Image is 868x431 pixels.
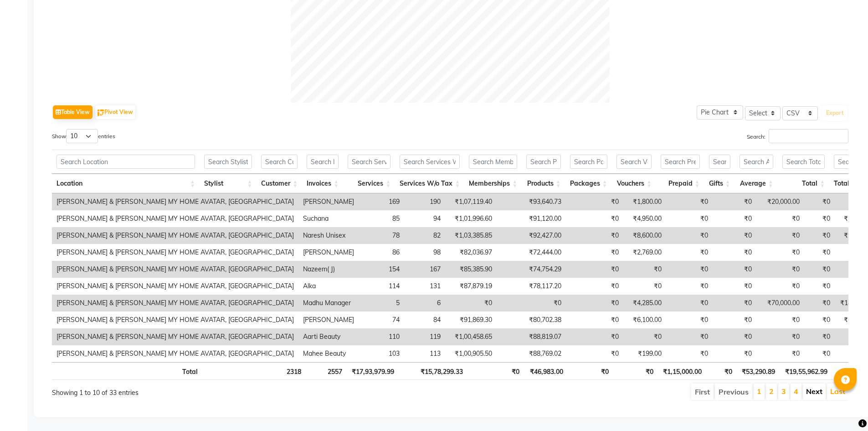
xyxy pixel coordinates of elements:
td: ₹70,000.00 [756,295,804,312]
td: ₹80,702.38 [497,312,566,328]
th: 2557 [306,362,347,380]
th: ₹46,983.00 [524,362,567,380]
td: ₹82,036.97 [445,244,497,261]
th: ₹17,93,979.99 [347,362,399,380]
td: ₹1,01,996.60 [445,210,497,227]
td: ₹85,385.90 [445,261,497,278]
input: Search Invoices [307,155,339,169]
td: ₹0 [713,244,756,261]
select: Showentries [66,129,98,143]
td: ₹0 [713,345,756,362]
td: 110 [359,328,404,345]
td: ₹93,640.73 [497,193,566,210]
td: 98 [404,244,445,261]
td: ₹20,000.00 [756,193,804,210]
td: ₹0 [497,295,566,312]
td: 5 [359,295,404,312]
td: ₹0 [713,193,756,210]
td: ₹0 [666,210,713,227]
td: ₹0 [804,278,835,295]
td: ₹0 [666,312,713,328]
td: ₹0 [566,295,623,312]
td: ₹0 [756,278,804,295]
td: 167 [404,261,445,278]
input: Search Products [526,155,560,169]
input: Search Gifts [709,155,730,169]
td: 84 [404,312,445,328]
td: ₹0 [566,328,623,345]
th: 2318 [260,362,306,380]
td: ₹0 [804,193,835,210]
input: Search Vouchers [616,155,652,169]
td: ₹0 [713,295,756,312]
td: ₹0 [445,295,497,312]
td: ₹0 [756,312,804,328]
td: [PERSON_NAME] & [PERSON_NAME] MY HOME AVATAR, [GEOGRAPHIC_DATA] [52,244,298,261]
td: ₹0 [804,210,835,227]
th: ₹1,15,000.00 [658,362,706,380]
td: ₹1,00,458.65 [445,328,497,345]
td: ₹2,769.00 [623,244,666,261]
th: Packages: activate to sort column ascending [565,174,612,193]
td: ₹0 [666,278,713,295]
td: ₹0 [666,193,713,210]
td: [PERSON_NAME] & [PERSON_NAME] MY HOME AVATAR, [GEOGRAPHIC_DATA] [52,278,298,295]
td: ₹6,100.00 [623,312,666,328]
input: Search Packages [570,155,607,169]
img: pivot.png [98,109,104,116]
td: ₹0 [756,345,804,362]
td: 113 [404,345,445,362]
td: ₹0 [804,345,835,362]
td: 86 [359,244,404,261]
td: 119 [404,328,445,345]
button: Pivot View [95,105,135,119]
td: ₹0 [804,295,835,312]
td: ₹0 [713,278,756,295]
td: ₹0 [756,210,804,227]
td: 131 [404,278,445,295]
td: ₹1,00,905.50 [445,345,497,362]
td: ₹0 [566,312,623,328]
th: ₹0 [706,362,737,380]
th: Total: activate to sort column ascending [778,174,829,193]
input: Search Customer [261,155,298,169]
td: ₹4,950.00 [623,210,666,227]
th: ₹0 [568,362,614,380]
th: Gifts: activate to sort column ascending [704,174,735,193]
button: Export [822,105,847,121]
td: ₹199.00 [623,345,666,362]
th: ₹19,55,962.99 [780,362,832,380]
th: Services: activate to sort column ascending [343,174,395,193]
td: ₹0 [756,261,804,278]
input: Search Stylist [204,155,252,169]
th: Average: activate to sort column ascending [735,174,778,193]
td: ₹0 [713,328,756,345]
td: ₹1,07,119.40 [445,193,497,210]
td: 85 [359,210,404,227]
a: 1 [757,387,761,396]
td: ₹0 [713,312,756,328]
td: ₹0 [666,328,713,345]
label: Search: [747,129,848,143]
td: ₹0 [566,193,623,210]
td: ₹78,117.20 [497,278,566,295]
th: Stylist: activate to sort column ascending [200,174,257,193]
td: 94 [404,210,445,227]
td: Alka [298,278,359,295]
th: Products: activate to sort column ascending [522,174,565,193]
input: Search Services [348,155,390,169]
input: Search Average [740,155,773,169]
td: ₹1,03,385.85 [445,227,497,244]
td: 74 [359,312,404,328]
td: ₹0 [566,244,623,261]
td: Suchana [298,210,359,227]
input: Search Total [782,155,825,169]
th: Customer: activate to sort column ascending [257,174,302,193]
td: ₹0 [566,227,623,244]
a: 3 [781,387,786,396]
td: ₹0 [804,328,835,345]
th: Invoices: activate to sort column ascending [302,174,343,193]
td: ₹0 [756,227,804,244]
td: ₹0 [666,244,713,261]
td: ₹0 [566,261,623,278]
